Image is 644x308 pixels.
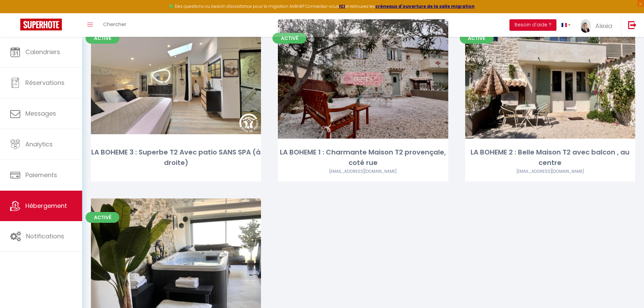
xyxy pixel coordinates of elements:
a: créneaux d'ouverture de la salle migration [375,3,475,9]
a: ... Alexia [576,13,621,37]
span: Alexia [595,22,613,30]
a: Chercher [98,13,132,37]
div: LA BOHEME 1 : Charmante Maison T2 provençale, coté rue [278,147,448,168]
span: Calendriers [25,48,60,56]
span: Chercher [103,21,126,28]
div: LA BOHEME 3 : Superbe T2 Avec patio SANS SPA (à droite) [91,147,261,168]
span: Hébergement [25,202,67,210]
div: LA BOHEME 2 : Belle Maison T2 avec balcon , au centre [465,147,635,168]
button: Besoin d'aide ? [509,19,556,31]
span: Messages [25,109,56,118]
span: Activé [86,33,119,44]
img: Super Booking [20,19,62,30]
img: logout [628,21,637,29]
a: ICI [339,3,345,9]
span: Réservations [25,78,65,87]
img: ... [581,19,591,33]
button: Ouvrir le widget de chat LiveChat [5,3,26,23]
span: Activé [86,212,119,223]
span: Paiements [25,171,57,179]
div: Airbnb [278,168,448,175]
div: Airbnb [465,168,635,175]
span: Activé [272,33,306,44]
span: Analytics [25,140,53,148]
span: Activé [460,33,494,44]
span: Notifications [26,232,64,240]
a: Editer [343,72,383,86]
